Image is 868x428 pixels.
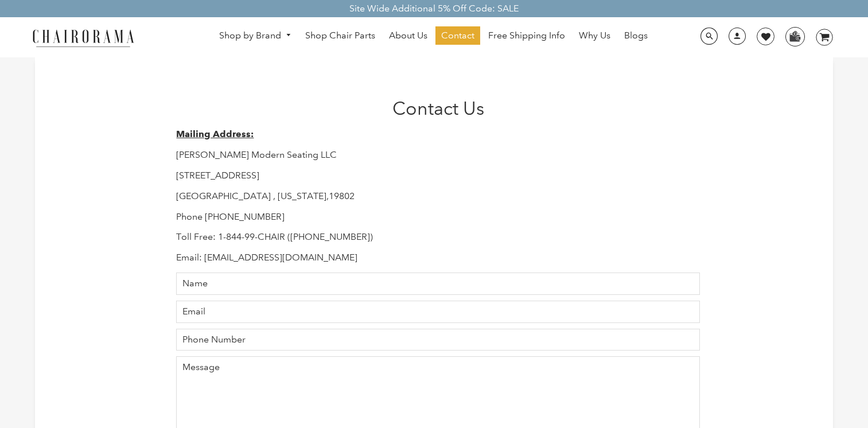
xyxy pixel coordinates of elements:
[299,26,381,45] a: Shop Chair Parts
[213,27,297,45] a: Shop by Brand
[176,211,700,223] p: Phone [PHONE_NUMBER]
[441,30,474,42] span: Contact
[624,30,648,42] span: Blogs
[435,26,480,45] a: Contact
[305,30,375,42] span: Shop Chair Parts
[176,170,700,182] p: [STREET_ADDRESS]
[176,301,700,323] input: Email
[176,273,700,295] input: Name
[176,149,700,161] p: [PERSON_NAME] Modern Seating LLC
[176,190,700,203] p: [GEOGRAPHIC_DATA] , [US_STATE],19802
[618,26,653,45] a: Blogs
[482,26,571,45] a: Free Shipping Info
[26,28,141,48] img: chairorama
[579,30,610,42] span: Why Us
[189,26,677,48] nav: DesktopNavigation
[176,98,700,119] h1: Contact Us
[488,30,565,42] span: Free Shipping Info
[176,252,700,264] p: Email: [EMAIL_ADDRESS][DOMAIN_NAME]
[383,26,433,45] a: About Us
[176,129,254,139] strong: Mailing Address:
[786,28,804,45] img: WhatsApp_Image_2024-07-12_at_16.23.01.webp
[176,231,700,243] p: Toll Free: 1-844-99-CHAIR ([PHONE_NUMBER])
[389,30,427,42] span: About Us
[176,329,700,351] input: Phone Number
[573,26,616,45] a: Why Us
